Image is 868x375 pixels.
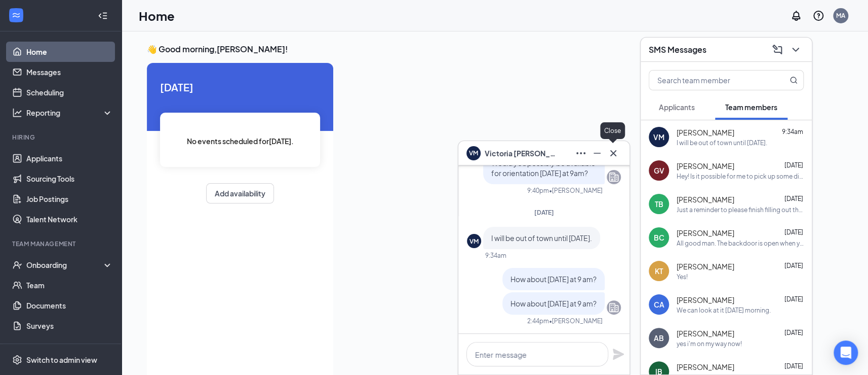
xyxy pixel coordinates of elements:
input: Search team member [649,71,769,90]
svg: UserCheck [12,260,22,270]
svg: Company [608,171,620,183]
svg: Cross [607,147,619,159]
svg: Ellipses [575,147,587,159]
span: [PERSON_NAME] [677,127,734,138]
span: Victoria [PERSON_NAME] [485,148,556,159]
span: I will be out of town until [DATE]. [491,233,592,243]
span: [PERSON_NAME] [677,261,734,271]
a: Surveys [26,316,113,336]
div: Onboarding [26,260,104,270]
span: 9:34am [782,128,803,135]
div: 9:40pm [527,186,549,195]
div: Team Management [12,240,111,248]
span: [PERSON_NAME] [677,328,734,338]
svg: Company [608,301,620,314]
h1: Home [139,7,175,24]
div: Just a reminder to please finish filling out the rest of your onboarding [677,206,804,214]
div: We can look at it [DATE] morning. [677,306,771,315]
span: [DATE] [784,362,803,370]
div: 9:34am [485,251,506,260]
span: [DATE] [784,161,803,169]
div: yes i'm on my way now! [677,339,742,348]
span: Team members [725,103,777,112]
svg: Analysis [12,108,22,118]
span: [PERSON_NAME] [677,161,734,171]
svg: ChevronDown [790,44,802,56]
div: GV [654,165,664,176]
svg: ComposeMessage [771,44,783,56]
button: ChevronDown [787,42,804,58]
div: VM [653,132,664,142]
div: CA [654,299,664,310]
button: Ellipses [573,145,589,161]
svg: MagnifyingGlass [790,76,798,84]
div: Open Intercom Messenger [834,340,858,365]
div: Yes! [677,272,688,281]
span: How about [DATE] at 9 am? [510,275,597,284]
a: Documents [26,295,113,316]
svg: Collapse [98,11,108,21]
svg: WorkstreamLogo [11,10,21,20]
svg: Notifications [790,10,802,22]
a: Messages [26,62,113,82]
span: • [PERSON_NAME] [549,317,603,325]
a: Sourcing Tools [26,168,113,189]
button: ComposeMessage [769,42,785,58]
div: MA [836,11,845,20]
span: [PERSON_NAME] [677,295,734,305]
button: Cross [605,145,621,161]
span: • [PERSON_NAME] [549,186,603,195]
a: Home [26,42,113,62]
div: All good man. The backdoor is open when you get here [677,239,804,248]
div: Switch to admin view [26,355,97,365]
span: [DATE] [534,209,554,216]
span: [DATE] [784,295,803,303]
span: [DATE] [784,262,803,269]
span: [DATE] [784,228,803,236]
a: Scheduling [26,82,113,103]
svg: Plane [612,348,624,360]
span: [PERSON_NAME] [677,362,734,372]
svg: Settings [12,355,22,365]
button: Minimize [589,145,605,161]
span: [DATE] [784,329,803,336]
div: Hiring [12,133,111,142]
span: How about [DATE] at 9 am? [510,299,597,308]
div: Close [600,122,625,139]
span: [PERSON_NAME] [677,194,734,204]
span: [DATE] [784,195,803,202]
div: AB [654,333,664,343]
div: 2:44pm [527,317,549,325]
div: I will be out of town until [DATE]. [677,139,767,147]
button: Add availability [206,183,274,203]
svg: QuestionInfo [812,10,824,22]
a: Applicants [26,148,113,168]
svg: Minimize [591,147,603,159]
div: KT [655,266,663,276]
div: Reporting [26,108,113,118]
a: Talent Network [26,209,113,229]
div: TB [655,199,663,209]
span: No events scheduled for [DATE] . [187,135,294,147]
h3: SMS Messages [649,44,706,55]
span: [PERSON_NAME] [677,228,734,238]
span: [DATE] [160,79,320,95]
div: BC [654,232,664,243]
h3: 👋 Good morning, [PERSON_NAME] ! [147,44,843,55]
a: Job Postings [26,189,113,209]
span: Applicants [659,103,695,112]
a: Team [26,275,113,295]
div: VM [469,237,479,246]
div: Hey! Is it possible for me to pick up some different pants sometime? I must have accidentally cli... [677,172,804,181]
